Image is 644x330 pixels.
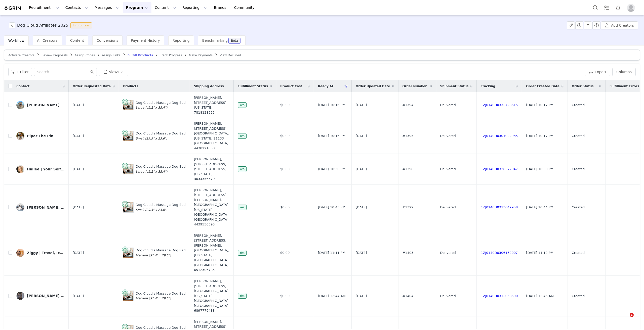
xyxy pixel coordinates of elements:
[136,297,171,300] span: Medium (37.4" x 29.5")
[231,2,260,13] a: Community
[27,205,65,209] div: [PERSON_NAME] & Co.
[613,2,624,13] button: Notifications
[194,110,229,115] div: 7818128323
[194,222,229,227] div: 4439550393
[356,84,390,88] span: Order Updated Date
[73,294,84,299] span: [DATE]
[601,2,612,13] a: Tasks
[572,84,594,88] span: Order Status
[318,167,345,172] span: [DATE] 10:30 PM
[572,133,585,138] span: Created
[73,205,84,210] span: [DATE]
[194,233,229,272] div: [PERSON_NAME], [STREET_ADDRESS][PERSON_NAME]. [GEOGRAPHIC_DATA], [US_STATE][GEOGRAPHIC_DATA] [GEO...
[619,313,631,325] iframe: Intercom live chat
[123,248,133,258] img: Product Image
[481,134,518,138] a: 1ZJ0140D0301022935
[356,205,367,210] span: [DATE]
[27,134,53,138] div: Piper The Pin
[440,205,456,210] span: Delivered
[16,132,24,140] img: d8865d6d-582b-4bd9-8ad8-f4080f5acf43--s.jpg
[572,205,585,210] span: Created
[481,205,518,209] a: 1ZJ0140D0313642958
[202,38,228,42] span: Benchmarking
[440,84,469,88] span: Shipment Status
[238,205,247,210] span: Yes
[37,38,57,42] span: All Creators
[440,294,456,299] span: Delivered
[280,250,290,255] span: $0.00
[526,205,553,210] span: [DATE] 10:44 PM
[220,54,241,57] span: View Declined
[318,250,345,255] span: [DATE] 11:11 PM
[73,167,84,172] span: [DATE]
[73,103,84,108] span: [DATE]
[481,251,518,255] a: 1ZJ0140D0306162007
[16,292,65,300] a: [PERSON_NAME] 🐾
[16,101,24,109] img: 7a4e2072-628a-436d-97c0-b4db6fa84977--s.jpg
[194,95,229,115] div: [PERSON_NAME], [STREET_ADDRESS][US_STATE]
[16,249,24,257] img: 5e869fa8-7918-4472-8530-542473325348--s.jpg
[526,133,553,138] span: [DATE] 10:17 PM
[136,291,186,301] div: Dog Cloud's Massage Dog Bed
[4,6,22,11] a: grin logo
[173,38,190,42] span: Reporting
[318,84,333,88] span: Ready At
[194,84,224,88] span: Shipping Address
[136,170,167,173] span: Large (45.2" x 35.4")
[70,22,92,28] span: In progress
[630,313,634,317] span: 1
[136,106,167,109] span: Large (45.2" x 35.4")
[403,167,414,172] span: #1398
[16,132,65,140] a: Piper The Pin
[194,188,229,227] div: [PERSON_NAME], [STREET_ADDRESS][PERSON_NAME]. [GEOGRAPHIC_DATA], [US_STATE][GEOGRAPHIC_DATA] [GEO...
[16,165,65,173] a: Hailee | Your Self-Love Bestie ✨
[8,38,24,42] span: Workflow
[27,167,65,171] div: Hailee | Your Self-Love Bestie ✨
[136,100,186,110] div: Dog Cloud's Massage Dog Bed
[73,84,111,88] span: Order Requested Date
[136,131,186,141] div: Dog Cloud's Massage Dog Bed
[526,294,554,299] span: [DATE] 12:45 AM
[16,101,65,109] a: [PERSON_NAME]
[92,2,123,13] button: Messages
[17,22,68,28] h3: Dog Cloud Affiliates 2025
[194,157,229,181] div: [PERSON_NAME], [STREET_ADDRESS]. [STREET_ADDRESS][US_STATE]
[194,121,229,151] div: [PERSON_NAME], [STREET_ADDRESS]. [GEOGRAPHIC_DATA], [US_STATE] 21133 [GEOGRAPHIC_DATA]
[280,167,290,172] span: $0.00
[601,21,638,29] button: Add Creators
[318,294,346,299] span: [DATE] 12:44 AM
[585,68,610,76] button: Export
[70,38,84,42] span: Content
[123,291,133,301] img: Product Image
[238,133,247,139] span: Yes
[73,250,84,255] span: [DATE]
[403,103,414,108] span: #1394
[194,267,229,272] div: 6512306785
[27,294,65,298] div: [PERSON_NAME] 🐾
[99,68,128,76] button: Views
[16,84,29,88] span: Contact
[318,133,345,138] span: [DATE] 10:16 PM
[42,54,68,57] span: Review Proposals
[9,22,94,28] span: [object Object]
[123,131,133,141] img: Product Image
[102,54,120,57] span: Assign Links
[356,250,367,255] span: [DATE]
[238,84,268,88] span: Fulfillment Status
[481,103,518,107] a: 1ZJ0140D0332728615
[75,54,95,57] span: Assign Codes
[136,137,167,140] span: Small (29.5" x 23.6")
[403,294,414,299] span: #1404
[160,54,182,57] span: Track Progress
[238,102,247,108] span: Yes
[526,250,553,255] span: [DATE] 11:12 PM
[73,133,84,138] span: [DATE]
[238,166,247,172] span: Yes
[179,2,211,13] button: Reporting
[572,294,585,299] span: Created
[572,167,585,172] span: Created
[280,103,290,108] span: $0.00
[481,167,518,171] a: 1ZJ0140D0326372047
[123,2,151,13] button: Program
[572,250,585,255] span: Created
